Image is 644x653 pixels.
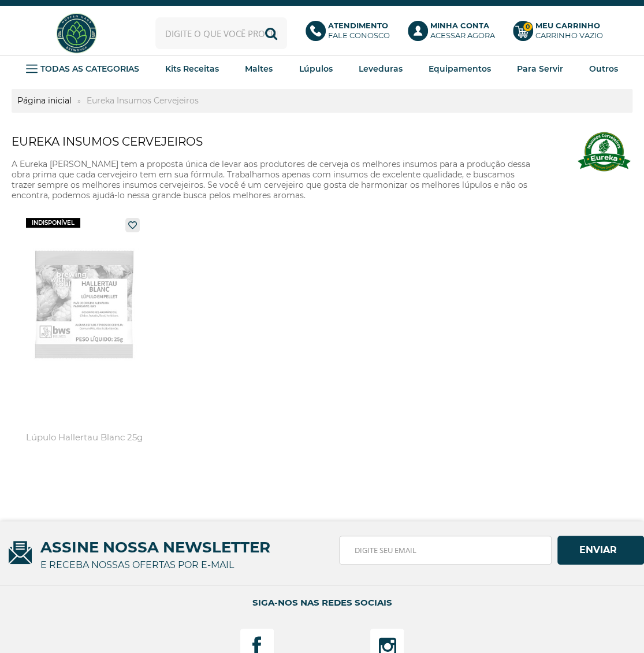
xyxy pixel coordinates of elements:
button: Buscar [255,17,287,49]
strong: Maltes [245,64,273,74]
a: Outros [589,60,618,77]
p: A Eureka [PERSON_NAME] tem a proposta única de levar aos produtores de cerveja os melhores insumo... [12,159,540,201]
b: Minha Conta [430,21,489,30]
a: Página inicial [12,95,77,106]
a: Minha ContaAcessar agora [408,21,501,46]
strong: Outros [589,64,618,74]
a: Lúpulo Hallertau Blanc 25g [17,212,151,481]
b: Meu Carrinho [535,21,600,30]
p: Acessar agora [430,21,495,40]
strong: TODAS AS CATEGORIAS [40,64,139,74]
h1: Eureka Insumos Cervejeiros [12,130,540,153]
button: Assinar [557,536,644,565]
strong: Lúpulos [299,64,332,74]
strong: Kits Receitas [165,64,219,74]
a: Para Servir [517,60,563,77]
a: Maltes [245,60,273,77]
img: Hopfen Haus BrewShop [55,12,98,55]
strong: Leveduras [359,64,403,74]
a: Lúpulos [299,60,332,77]
a: Eureka Insumos Cervejeiros [81,95,204,106]
b: Atendimento [328,21,388,30]
div: Carrinho Vazio [535,31,603,40]
img: Eureka Insumos Cervejeiros [575,124,632,182]
span: indisponível [26,218,80,228]
input: Digite o que você procura [155,17,288,49]
p: Fale conosco [328,21,390,40]
input: Digite seu email [339,536,552,565]
strong: 0 [523,22,533,32]
strong: Equipamentos [429,64,491,74]
a: AtendimentoFale conosco [306,21,396,46]
a: Equipamentos [429,60,491,77]
p: e receba nossas ofertas por e-mail [40,556,234,574]
a: TODAS AS CATEGORIAS [26,60,139,77]
a: Leveduras [359,60,403,77]
a: Kits Receitas [165,60,219,77]
strong: Para Servir [517,64,563,74]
